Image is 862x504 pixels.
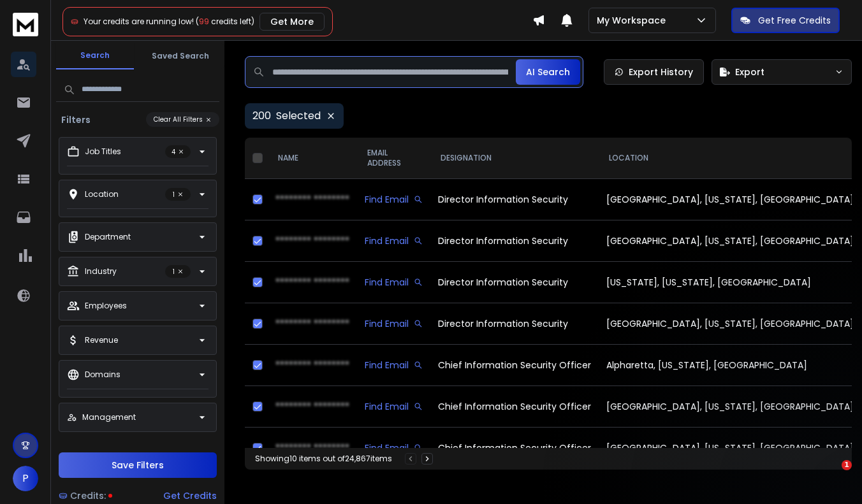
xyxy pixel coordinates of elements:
[163,489,217,502] div: Get Credits
[604,59,704,85] a: Export History
[365,317,423,330] div: Find Email
[85,147,121,157] p: Job Titles
[842,460,852,470] span: 1
[430,345,599,386] td: Chief Information Security Officer
[13,13,38,36] img: logo
[357,138,430,179] th: EMAIL ADDRESS
[85,189,119,199] p: Location
[196,16,254,27] span: ( credits left)
[599,138,861,179] th: LOCATION
[599,220,861,262] td: [GEOGRAPHIC_DATA], [US_STATE], [GEOGRAPHIC_DATA]
[365,442,423,454] div: Find Email
[13,466,38,491] button: P
[430,428,599,469] td: Chief Information Security Officer
[365,276,423,289] div: Find Email
[199,16,209,27] span: 99
[430,386,599,428] td: Chief Information Security Officer
[70,489,106,502] span: Credits:
[599,428,861,469] td: [GEOGRAPHIC_DATA], [US_STATE], [GEOGRAPHIC_DATA]
[430,220,599,262] td: Director Information Security
[599,179,861,220] td: [GEOGRAPHIC_DATA], [US_STATE], [GEOGRAPHIC_DATA]
[516,59,580,85] button: AI Search
[276,108,321,124] p: Selected
[142,43,219,69] button: Saved Search
[85,301,127,311] p: Employees
[430,179,599,220] td: Director Information Security
[365,234,423,247] div: Find Email
[735,66,764,78] span: Export
[599,303,861,345] td: [GEOGRAPHIC_DATA], [US_STATE], [GEOGRAPHIC_DATA]
[599,386,861,428] td: [GEOGRAPHIC_DATA], [US_STATE], [GEOGRAPHIC_DATA]
[365,400,423,413] div: Find Email
[268,138,357,179] th: NAME
[430,303,599,345] td: Director Information Security
[146,112,219,127] button: Clear All Filters
[85,335,118,345] p: Revenue
[252,108,271,124] span: 200
[815,460,846,491] iframe: Intercom live chat
[85,232,131,242] p: Department
[597,14,671,27] p: My Workspace
[165,265,191,278] p: 1
[599,345,861,386] td: Alpharetta, [US_STATE], [GEOGRAPHIC_DATA]
[85,370,121,380] p: Domains
[56,113,96,126] h3: Filters
[84,16,194,27] span: Your credits are running low!
[255,454,392,464] div: Showing 10 items out of 24,867 items
[82,412,136,422] p: Management
[165,145,191,158] p: 4
[59,452,217,478] button: Save Filters
[430,138,599,179] th: DESIGNATION
[365,359,423,371] div: Find Email
[85,266,117,277] p: Industry
[731,8,840,33] button: Get Free Credits
[56,43,134,69] button: Search
[165,188,191,201] p: 1
[430,262,599,303] td: Director Information Security
[259,13,325,31] button: Get More
[599,262,861,303] td: [US_STATE], [US_STATE], [GEOGRAPHIC_DATA]
[758,14,831,27] p: Get Free Credits
[365,193,423,206] div: Find Email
